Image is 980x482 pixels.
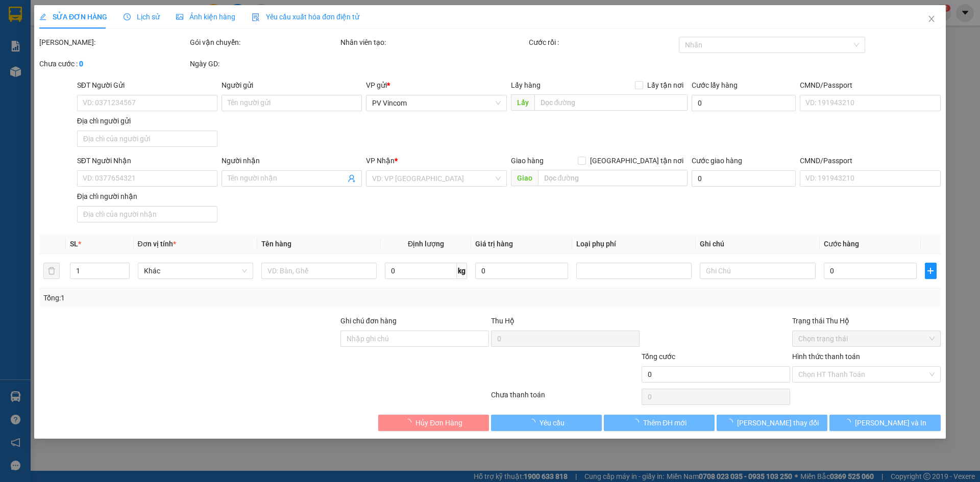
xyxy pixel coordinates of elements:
[348,174,356,183] span: user-add
[855,417,926,428] span: [PERSON_NAME] và In
[77,191,217,202] div: Địa chỉ người nhận
[378,415,489,431] button: Hủy Đơn Hàng
[511,157,544,165] span: Giao hàng
[830,415,941,431] button: [PERSON_NAME] và In
[692,170,796,187] input: Cước giao hàng
[927,15,936,23] span: close
[5,5,61,61] img: logo.jpg
[252,13,260,21] img: icon
[261,263,377,279] input: VD: Bàn, Ghế
[643,417,687,428] span: Thêm ĐH mới
[43,292,378,303] div: Tổng: 1
[511,81,541,89] span: Lấy hàng
[586,155,688,166] span: [GEOGRAPHIC_DATA] tận nơi
[737,417,819,428] span: [PERSON_NAME] thay đổi
[77,131,217,147] input: Địa chỉ của người gửi
[252,13,359,21] span: Yêu cầu xuất hóa đơn điện tử
[39,13,107,21] span: SỬA ĐƠN HÀNG
[340,37,527,48] div: Nhân viên tạo:
[792,315,941,326] div: Trạng thái Thu Hộ
[511,170,538,186] span: Giao
[925,267,936,275] span: plus
[5,75,112,90] li: In ngày: 16:19 14/10
[696,234,820,254] th: Ghi chú
[692,95,796,111] input: Cước lấy hàng
[632,419,643,426] span: loading
[692,157,742,165] label: Cước giao hàng
[138,240,176,248] span: Đơn vị tính
[642,352,675,361] span: Tổng cước
[39,37,188,48] div: [PERSON_NAME]:
[824,240,859,248] span: Cước hàng
[925,263,936,279] button: plus
[366,80,507,91] div: VP gửi
[190,37,338,48] div: Gói vận chuyển:
[408,240,444,248] span: Định lượng
[844,419,855,426] span: loading
[39,13,46,20] span: edit
[373,95,501,111] span: PV Vincom
[190,58,338,69] div: Ngày GD:
[529,37,677,48] div: Cước rồi :
[800,80,940,91] div: CMND/Passport
[340,331,489,347] input: Ghi chú đơn hàng
[540,417,565,428] span: Yêu cầu
[490,389,641,407] div: Chưa thanh toán
[77,115,217,126] div: Địa chỉ người gửi
[124,13,160,21] span: Lịch sử
[572,234,696,254] th: Loại phụ phí
[70,240,79,248] span: SL
[643,80,688,91] span: Lấy tận nơi
[222,155,362,166] div: Người nhận
[77,155,217,166] div: SĐT Người Nhận
[261,240,291,248] span: Tên hàng
[798,331,935,346] span: Chọn trạng thái
[792,352,860,361] label: Hình thức thanh toán
[77,206,217,222] input: Địa chỉ của người nhận
[340,317,397,325] label: Ghi chú đơn hàng
[144,263,247,278] span: Khác
[534,94,688,111] input: Dọc đường
[457,263,467,279] span: kg
[176,13,235,21] span: Ảnh kiện hàng
[700,263,816,279] input: Ghi Chú
[176,13,183,20] span: picture
[5,61,112,75] li: Thảo [PERSON_NAME]
[43,263,60,279] button: delete
[511,94,534,111] span: Lấy
[800,155,940,166] div: CMND/Passport
[124,13,131,20] span: clock-circle
[404,419,415,426] span: loading
[491,317,514,325] span: Thu Hộ
[917,5,946,34] button: Close
[366,157,395,165] span: VP Nhận
[604,415,715,431] button: Thêm ĐH mới
[528,419,540,426] span: loading
[726,419,737,426] span: loading
[717,415,827,431] button: [PERSON_NAME] thay đổi
[79,60,83,68] b: 0
[415,417,462,428] span: Hủy Đơn Hàng
[39,58,188,69] div: Chưa cước :
[77,80,217,91] div: SĐT Người Gửi
[222,80,362,91] div: Người gửi
[538,170,688,186] input: Dọc đường
[692,81,738,89] label: Cước lấy hàng
[491,415,602,431] button: Yêu cầu
[475,240,513,248] span: Giá trị hàng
